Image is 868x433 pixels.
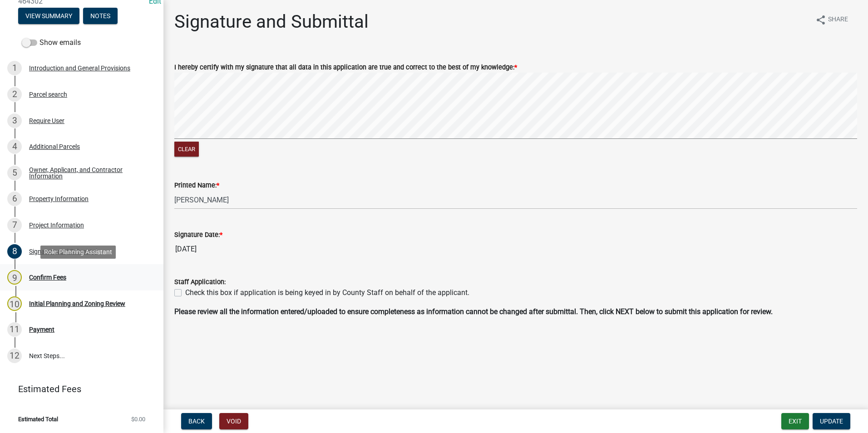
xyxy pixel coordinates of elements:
label: Printed Name: [174,182,219,189]
div: 2 [7,87,22,102]
div: Confirm Fees [29,274,66,280]
div: Project Information [29,222,84,228]
div: 12 [7,349,22,363]
a: Estimated Fees [7,380,149,398]
div: 1 [7,61,22,75]
div: 8 [7,244,22,259]
div: 6 [7,192,22,206]
label: Signature Date: [174,232,222,238]
div: 11 [7,322,22,337]
button: View Summary [18,8,79,24]
label: I hereby certify with my signature that all data in this application are true and correct to the ... [174,64,517,71]
div: Require User [29,118,64,124]
div: Payment [29,326,54,333]
div: Role: Planning Assistant [40,246,116,259]
button: Notes [83,8,118,24]
div: 9 [7,270,22,285]
span: Estimated Total [18,416,58,422]
label: Check this box if application is being keyed in by County Staff on behalf of the applicant. [185,287,469,298]
div: Property Information [29,196,89,202]
div: 5 [7,166,22,180]
div: 3 [7,113,22,128]
label: Show emails [22,37,81,48]
span: $0.00 [131,416,145,422]
button: Back [181,413,212,429]
button: Void [219,413,248,429]
div: Owner, Applicant, and Contractor Information [29,167,149,179]
wm-modal-confirm: Notes [83,13,118,20]
div: Introduction and General Provisions [29,65,130,71]
div: Initial Planning and Zoning Review [29,300,125,307]
button: Exit [781,413,809,429]
div: 7 [7,218,22,232]
h1: Signature and Submittal [174,11,369,33]
div: Additional Parcels [29,143,80,150]
span: Update [820,418,843,425]
button: shareShare [808,11,855,29]
span: Share [828,15,848,25]
div: 10 [7,296,22,311]
div: Signature and Submittal [29,248,97,255]
span: Back [188,418,205,425]
i: share [815,15,826,25]
div: Parcel search [29,91,67,98]
div: 4 [7,139,22,154]
label: Staff Application: [174,279,226,285]
button: Clear [174,142,199,157]
strong: Please review all the information entered/uploaded to ensure completeness as information cannot b... [174,307,773,316]
button: Update [813,413,850,429]
wm-modal-confirm: Summary [18,13,79,20]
